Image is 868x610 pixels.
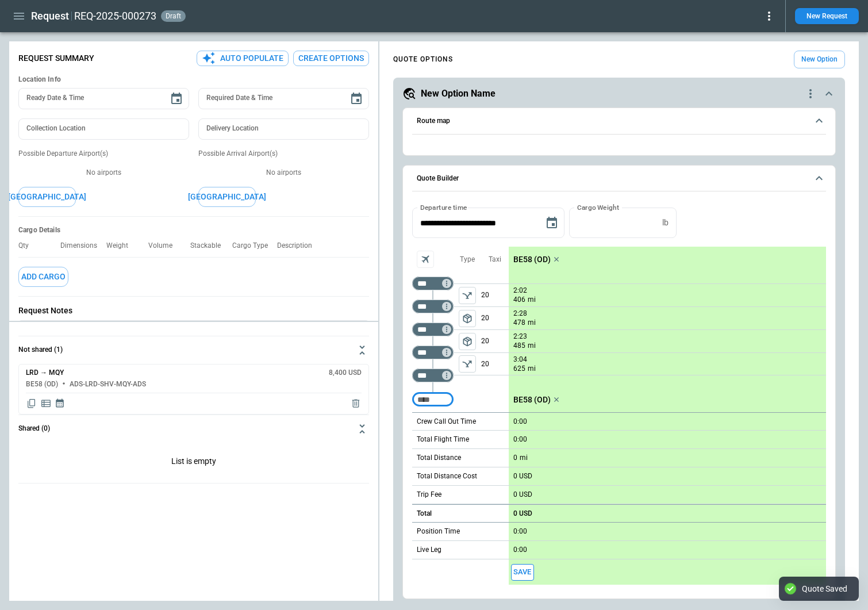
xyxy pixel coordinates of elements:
p: lb [662,218,669,228]
p: 20 [481,284,509,306]
p: 0 USD [513,490,532,499]
p: Position Time [417,527,460,536]
p: BE58 (OD) [513,395,551,405]
h6: Location Info [18,75,369,84]
p: 0 [513,454,517,462]
p: 0 USD [513,509,532,518]
p: 0:00 [513,546,527,554]
p: Possible Arrival Airport(s) [198,149,369,159]
button: Choose date [165,87,188,110]
div: quote-option-actions [804,87,817,101]
p: Type [460,255,475,264]
span: Display detailed quote content [40,398,52,409]
div: Quote Saved [802,584,847,594]
p: Crew Call Out Time [417,417,476,427]
p: Request Summary [18,53,94,63]
p: 625 [513,364,525,374]
p: 478 [513,318,525,328]
button: Not shared (1) [18,336,369,364]
button: [GEOGRAPHIC_DATA] [198,187,256,207]
p: List is empty [18,443,369,483]
span: Type of sector [459,310,476,327]
p: 20 [481,353,509,375]
p: mi [528,318,536,328]
button: left aligned [459,333,476,350]
span: package_2 [462,336,473,347]
button: left aligned [459,310,476,327]
p: Taxi [489,255,501,264]
p: 20 [481,330,509,352]
p: Stackable [190,241,230,250]
p: Dimensions [60,241,106,250]
p: Total Flight Time [417,435,469,444]
h6: Not shared (1) [18,346,63,354]
h6: LRD → MQY [26,369,64,377]
button: Choose date [345,87,368,110]
div: Too short [412,323,454,336]
p: Volume [148,241,182,250]
label: Cargo Weight [577,202,619,212]
h4: QUOTE OPTIONS [393,57,453,62]
button: [GEOGRAPHIC_DATA] [18,187,76,207]
span: Type of sector [459,287,476,304]
p: 406 [513,295,525,305]
p: Total Distance Cost [417,471,477,481]
button: New Option [794,51,845,68]
h1: Request [31,9,69,23]
button: Create Options [293,51,369,66]
p: Trip Fee [417,490,441,500]
button: Add Cargo [18,267,68,287]
p: 3:04 [513,355,527,364]
span: package_2 [462,313,473,324]
p: mi [528,364,536,374]
p: 20 [481,307,509,329]
p: Possible Departure Airport(s) [18,149,189,159]
h6: Cargo Details [18,226,369,235]
p: 485 [513,341,525,351]
h6: 8,400 USD [329,369,362,377]
p: 2:23 [513,332,527,341]
p: Total Distance [417,453,461,463]
p: 0:00 [513,417,527,426]
p: mi [528,295,536,305]
h6: BE58 (OD) [26,381,58,388]
h2: REQ-2025-000273 [74,9,156,23]
p: No airports [18,168,189,178]
span: Display quote schedule [55,398,65,409]
p: Cargo Type [232,241,277,250]
h6: Shared (0) [18,425,50,432]
button: Shared (0) [18,415,369,443]
p: Qty [18,241,38,250]
button: New Option Namequote-option-actions [402,87,836,101]
span: draft [163,12,183,20]
h6: Quote Builder [417,175,459,182]
button: left aligned [459,287,476,304]
div: Too short [412,277,454,290]
h6: Total [417,510,432,517]
p: 2:02 [513,286,527,295]
p: Description [277,241,321,250]
div: Too short [412,346,454,359]
div: Not shared (1) [18,364,369,415]
p: Weight [106,241,137,250]
span: Type of sector [459,355,476,373]
p: 0 USD [513,472,532,481]
h6: Route map [417,117,450,125]
p: mi [520,453,528,463]
button: New Request [795,8,859,24]
div: scrollable content [509,247,826,585]
span: Copy quote content [26,398,37,409]
p: 0:00 [513,435,527,444]
h6: ADS-LRD-SHV-MQY-ADS [70,381,146,388]
div: Too short [412,369,454,382]
div: Too short [412,393,454,406]
span: Save this aircraft quote and copy details to clipboard [511,564,534,581]
p: BE58 (OD) [513,255,551,264]
p: mi [528,341,536,351]
p: 0:00 [513,527,527,536]
button: Route map [412,108,826,135]
div: Not shared (1) [18,443,369,483]
button: Quote Builder [412,166,826,192]
button: Auto Populate [197,51,289,66]
h5: New Option Name [421,87,496,100]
